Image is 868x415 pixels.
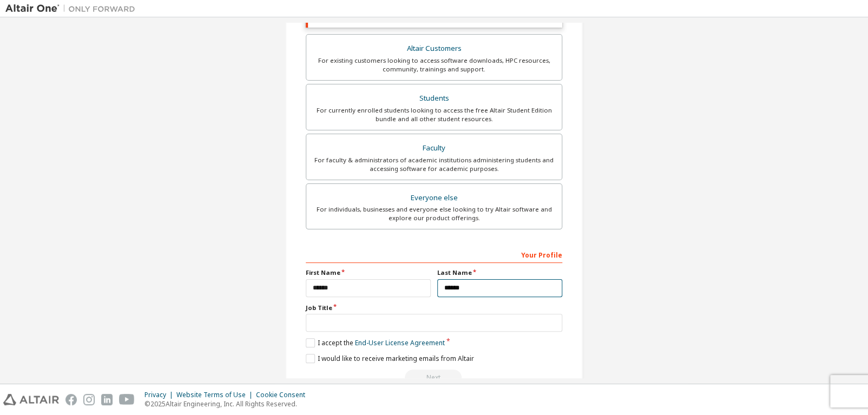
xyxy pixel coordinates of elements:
div: Website Terms of Use [176,391,256,399]
label: I accept the [306,338,445,347]
img: linkedin.svg [101,394,113,405]
div: Faculty [313,141,555,156]
img: facebook.svg [65,394,77,405]
a: End-User License Agreement [355,338,445,347]
img: youtube.svg [119,394,135,405]
p: © 2025 Altair Engineering, Inc. All Rights Reserved. [144,399,312,409]
div: Altair Customers [313,41,555,56]
div: Cookie Consent [256,391,312,399]
div: For currently enrolled students looking to access the free Altair Student Edition bundle and all ... [313,106,555,123]
label: I would like to receive marketing emails from Altair [306,354,474,363]
img: Altair One [5,3,141,14]
div: For faculty & administrators of academic institutions administering students and accessing softwa... [313,156,555,173]
div: Privacy [144,391,176,399]
label: Job Title [306,304,562,312]
div: Everyone else [313,190,555,206]
label: First Name [306,268,431,277]
div: For existing customers looking to access software downloads, HPC resources, community, trainings ... [313,56,555,74]
img: altair_logo.svg [3,394,59,405]
div: Your Profile [306,246,562,263]
label: Last Name [437,268,562,277]
div: For individuals, businesses and everyone else looking to try Altair software and explore our prod... [313,205,555,222]
div: Students [313,91,555,106]
div: Fix issues to continue [306,370,562,386]
img: instagram.svg [83,394,95,405]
